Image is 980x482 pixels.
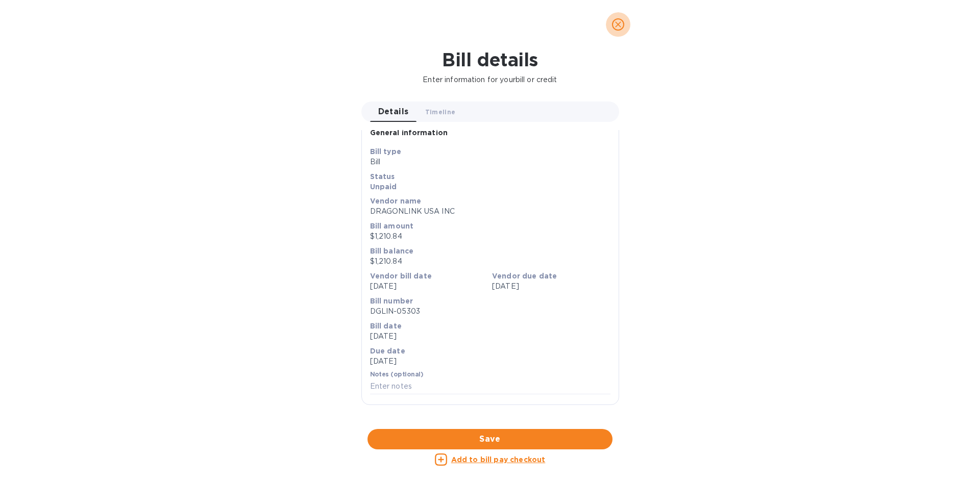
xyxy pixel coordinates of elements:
[370,379,610,394] input: Enter notes
[376,433,604,445] span: Save
[370,247,414,255] b: Bill balance
[606,12,630,37] button: close
[370,281,488,292] p: [DATE]
[370,256,610,267] p: $1,210.84
[370,182,610,192] p: Unpaid
[8,74,972,85] p: Enter information for your bill or credit
[370,147,401,156] b: Bill type
[370,222,414,230] b: Bill amount
[370,297,413,305] b: Bill number
[370,356,610,367] p: [DATE]
[370,231,610,242] p: $1,210.84
[370,129,448,137] b: General information
[451,455,546,464] u: Add to bill pay checkout
[492,281,610,292] p: [DATE]
[367,429,612,449] button: Save
[370,347,405,355] b: Due date
[370,172,395,181] b: Status
[370,322,402,330] b: Bill date
[370,306,610,317] p: DGLIN-05303
[378,105,409,119] span: Details
[370,372,424,378] label: Notes (optional)
[425,107,456,117] span: Timeline
[8,49,972,70] h1: Bill details
[370,331,610,342] p: [DATE]
[370,197,422,205] b: Vendor name
[370,206,610,217] p: DRAGONLINK USA INC
[370,157,610,167] p: Bill
[370,272,432,280] b: Vendor bill date
[492,272,557,280] b: Vendor due date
